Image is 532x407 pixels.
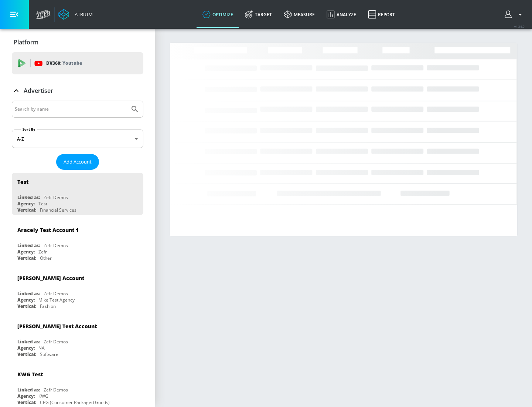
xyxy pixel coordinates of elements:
div: Zefr Demos [44,387,68,393]
div: Agency: [17,201,35,207]
a: Report [362,1,401,28]
div: KWG Test [17,371,43,378]
div: [PERSON_NAME] AccountLinked as:Zefr DemosAgency:Mike Test AgencyVertical:Fashion [12,269,143,311]
div: Linked as: [17,339,40,345]
div: DV360: Youtube [12,52,143,74]
div: Linked as: [17,194,40,201]
div: [PERSON_NAME] Test AccountLinked as:Zefr DemosAgency:NAVertical:Software [12,317,143,359]
input: Search by name [15,104,127,114]
div: Agency: [17,297,35,303]
div: CPG (Consumer Packaged Goods) [40,399,110,406]
button: Add Account [56,154,99,170]
div: Test [38,201,47,207]
div: KWG [38,393,48,399]
div: Aracely Test Account 1 [17,226,79,233]
span: Add Account [64,158,92,166]
div: TestLinked as:Zefr DemosAgency:TestVertical:Financial Services [12,173,143,215]
div: Linked as: [17,290,40,297]
div: Aracely Test Account 1Linked as:Zefr DemosAgency:ZefrVertical:Other [12,221,143,263]
div: Vertical: [17,351,36,357]
div: Linked as: [17,387,40,393]
div: [PERSON_NAME] Test Account [17,323,97,330]
div: Vertical: [17,255,36,261]
div: A-Z [12,129,143,148]
div: Agency: [17,249,35,255]
a: measure [278,1,321,28]
p: Youtube [62,59,82,67]
span: v 4.24.0 [514,24,525,28]
div: Vertical: [17,399,36,406]
div: Zefr Demos [44,242,68,249]
div: Zefr Demos [44,290,68,297]
div: Test [17,178,28,185]
label: Sort By [21,127,37,132]
div: Vertical: [17,207,36,213]
div: Zefr [38,249,47,255]
div: Software [40,351,58,357]
div: Financial Services [40,207,76,213]
a: Atrium [58,9,93,20]
div: Other [40,255,52,261]
p: DV360: [46,59,82,67]
p: Platform [14,38,38,46]
div: Mike Test Agency [38,297,75,303]
a: optimize [197,1,239,28]
div: Vertical: [17,303,36,309]
div: Agency: [17,345,35,351]
a: Analyze [321,1,362,28]
div: NA [38,345,45,351]
div: Platform [12,32,143,53]
a: Target [239,1,278,28]
div: Advertiser [12,80,143,101]
div: Zefr Demos [44,194,68,201]
p: Advertiser [24,87,53,95]
div: Agency: [17,393,35,399]
div: [PERSON_NAME] Account [17,275,84,282]
div: Zefr Demos [44,339,68,345]
div: Fashion [40,303,56,309]
div: Atrium [72,11,93,18]
div: Linked as: [17,242,40,249]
